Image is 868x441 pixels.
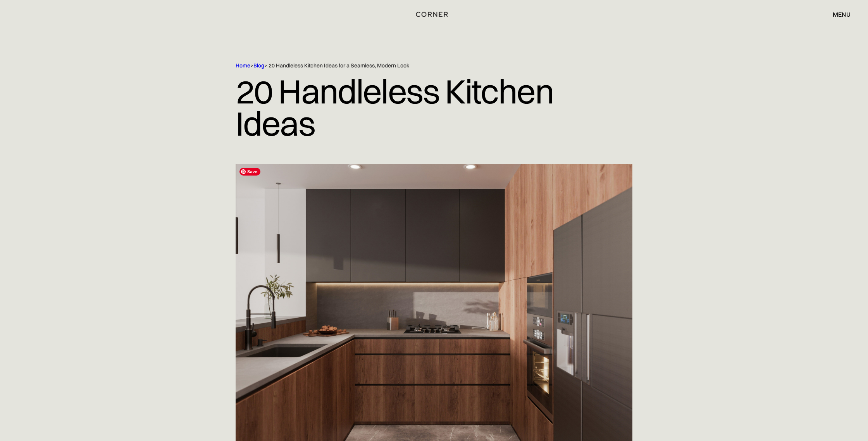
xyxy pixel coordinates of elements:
[833,11,851,17] div: menu
[401,9,467,19] a: home
[236,69,632,145] h1: 20 Handleless Kitchen Ideas
[236,62,600,69] div: > > 20 Handleless Kitchen Ideas for a Seamless, Modern Look
[239,168,260,176] span: Save
[236,62,250,69] a: Home
[253,62,264,69] a: Blog
[825,8,851,21] div: menu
